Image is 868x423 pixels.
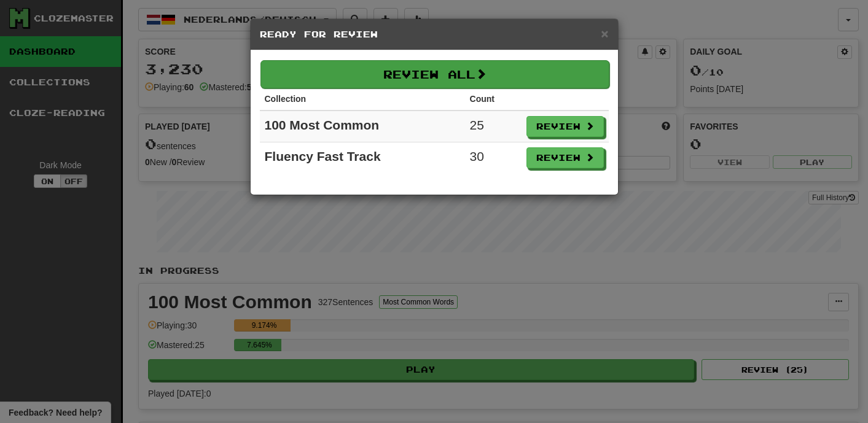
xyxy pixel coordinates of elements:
span: × [601,26,608,41]
button: Review [526,147,604,168]
td: 100 Most Common [260,111,465,142]
button: Review All [260,60,609,88]
td: Fluency Fast Track [260,142,465,174]
td: 30 [465,142,522,174]
button: Review [526,116,604,137]
h5: Ready for Review [260,28,609,41]
td: 25 [465,111,522,142]
th: Count [465,88,522,111]
button: Close [601,27,608,40]
th: Collection [260,88,465,111]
